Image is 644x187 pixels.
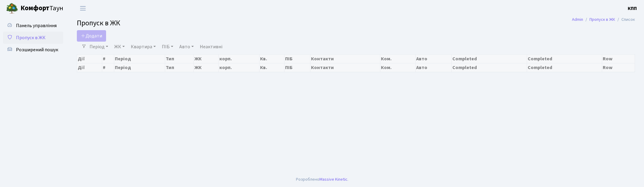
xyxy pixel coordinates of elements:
[20,3,49,13] b: Комфорт
[602,63,635,72] th: Row
[628,5,637,12] b: КПП
[310,63,380,72] th: Контакти
[193,54,218,63] th: ЖК
[87,42,111,52] a: Період
[527,63,602,72] th: Completed
[628,5,637,12] a: КПП
[416,63,452,72] th: Авто
[16,22,57,29] span: Панель управління
[452,54,527,63] th: Completed
[452,63,527,72] th: Completed
[114,54,165,63] th: Період
[77,63,102,72] th: Дії
[102,63,114,72] th: #
[3,32,63,44] a: Пропуск в ЖК
[380,63,415,72] th: Ком.
[16,34,46,41] span: Пропуск в ЖК
[193,63,218,72] th: ЖК
[319,176,347,182] a: Massive Kinetic
[3,44,63,56] a: Розширений пошук
[128,42,158,52] a: Квартира
[218,54,259,63] th: корп.
[589,16,615,23] a: Пропуск в ЖК
[218,63,259,72] th: корп.
[81,33,102,39] span: Додати
[296,176,348,183] div: Розроблено .
[75,3,90,13] button: Переключити навігацію
[102,54,114,63] th: #
[380,54,415,63] th: Ком.
[6,2,18,14] img: logo.png
[16,46,58,53] span: Розширений пошук
[159,42,176,52] a: ПІБ
[177,42,196,52] a: Авто
[416,54,452,63] th: Авто
[527,54,602,63] th: Completed
[310,54,380,63] th: Контакти
[602,54,635,63] th: Row
[259,54,284,63] th: Кв.
[77,54,102,63] th: Дії
[165,54,194,63] th: Тип
[112,42,127,52] a: ЖК
[615,16,635,23] li: Список
[284,63,310,72] th: ПІБ
[572,16,583,23] a: Admin
[165,63,194,72] th: Тип
[259,63,284,72] th: Кв.
[114,63,165,72] th: Період
[197,42,225,52] a: Неактивні
[77,30,106,42] a: Додати
[20,3,63,14] span: Таун
[3,20,63,32] a: Панель управління
[563,13,644,26] nav: breadcrumb
[77,18,120,28] span: Пропуск в ЖК
[284,54,310,63] th: ПІБ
